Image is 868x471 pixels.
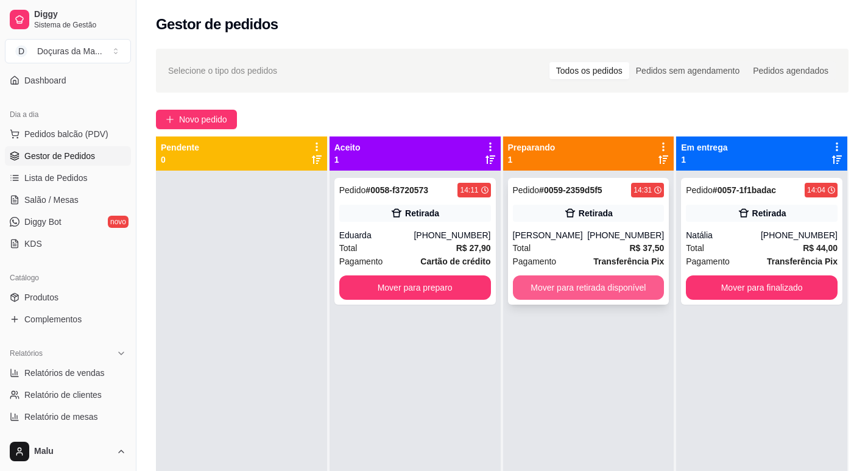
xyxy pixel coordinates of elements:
[414,229,490,241] div: [PHONE_NUMBER]
[5,385,131,405] a: Relatório de clientes
[365,185,428,195] strong: # 0058-f3720573
[629,62,746,79] div: Pedidos sem agendamento
[508,141,556,154] p: Preparando
[168,64,277,77] span: Selecione o tipo dos pedidos
[456,243,491,253] strong: R$ 27,90
[24,216,62,228] span: Diggy Bot
[5,190,131,210] a: Salão / Mesas
[513,185,540,195] span: Pedido
[5,429,131,448] a: Relatório de fidelidadenovo
[5,310,131,329] a: Complementos
[166,115,174,124] span: plus
[34,20,126,30] span: Sistema de Gestão
[460,185,478,195] div: 14:11
[15,45,27,57] span: D
[24,74,66,87] span: Dashboard
[156,15,278,34] h2: Gestor de pedidos
[334,141,361,154] p: Aceito
[593,257,664,266] strong: Transferência Pix
[339,255,383,268] span: Pagamento
[5,212,131,232] a: Diggy Botnovo
[5,268,131,288] div: Catálogo
[513,255,557,268] span: Pagamento
[339,275,491,300] button: Mover para preparo
[24,389,102,401] span: Relatório de clientes
[179,113,227,126] span: Novo pedido
[686,185,713,195] span: Pedido
[405,207,439,219] div: Retirada
[5,124,131,144] button: Pedidos balcão (PDV)
[513,229,588,241] div: [PERSON_NAME]
[37,45,102,57] div: Doçuras da Ma ...
[5,234,131,253] a: KDS
[803,243,838,253] strong: R$ 44,00
[339,185,366,195] span: Pedido
[10,349,43,358] span: Relatórios
[752,207,786,219] div: Retirada
[24,172,88,184] span: Lista de Pedidos
[339,229,414,241] div: Eduarda
[24,194,79,206] span: Salão / Mesas
[513,241,531,255] span: Total
[681,141,727,154] p: Em entrega
[24,238,42,250] span: KDS
[761,229,838,241] div: [PHONE_NUMBER]
[334,154,361,166] p: 1
[686,275,838,300] button: Mover para finalizado
[579,207,613,219] div: Retirada
[5,146,131,166] a: Gestor de Pedidos
[34,446,111,457] span: Malu
[5,168,131,188] a: Lista de Pedidos
[156,110,237,129] button: Novo pedido
[5,407,131,427] a: Relatório de mesas
[5,71,131,90] a: Dashboard
[5,105,131,124] div: Dia a dia
[420,257,490,266] strong: Cartão de crédito
[713,185,776,195] strong: # 0057-1f1badac
[587,229,664,241] div: [PHONE_NUMBER]
[24,150,95,162] span: Gestor de Pedidos
[24,367,105,379] span: Relatórios de vendas
[5,39,131,63] button: Select a team
[34,9,126,20] span: Diggy
[24,128,108,140] span: Pedidos balcão (PDV)
[807,185,825,195] div: 14:04
[629,243,664,253] strong: R$ 37,50
[161,141,199,154] p: Pendente
[5,288,131,307] a: Produtos
[5,437,131,466] button: Malu
[5,5,131,34] a: DiggySistema de Gestão
[161,154,199,166] p: 0
[513,275,665,300] button: Mover para retirada disponível
[24,291,58,303] span: Produtos
[686,255,730,268] span: Pagamento
[549,62,629,79] div: Todos os pedidos
[339,241,358,255] span: Total
[633,185,652,195] div: 14:31
[746,62,835,79] div: Pedidos agendados
[24,313,82,325] span: Complementos
[5,363,131,383] a: Relatórios de vendas
[24,411,98,423] span: Relatório de mesas
[767,257,838,266] strong: Transferência Pix
[686,241,704,255] span: Total
[539,185,602,195] strong: # 0059-2359d5f5
[686,229,761,241] div: Natália
[681,154,727,166] p: 1
[508,154,556,166] p: 1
